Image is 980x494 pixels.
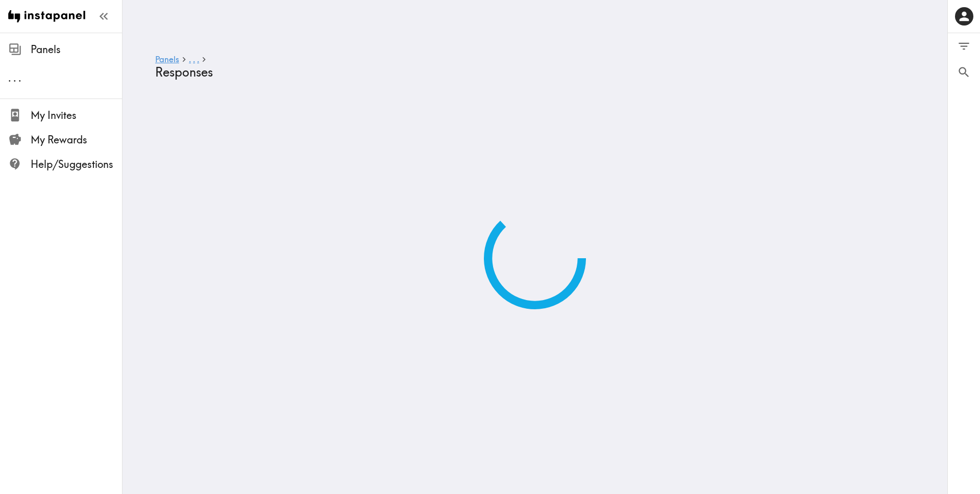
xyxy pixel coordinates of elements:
[31,133,122,147] span: My Rewards
[957,39,971,53] span: Filter Responses
[155,55,179,65] a: Panels
[8,71,11,84] span: .
[189,55,199,65] a: ...
[155,65,906,80] h4: Responses
[197,54,199,64] span: .
[18,71,21,84] span: .
[13,71,16,84] span: .
[31,108,122,122] span: My Invites
[31,157,122,171] span: Help/Suggestions
[957,65,971,79] span: Search
[31,42,122,57] span: Panels
[948,59,980,85] button: Search
[948,33,980,59] button: Filter Responses
[193,54,195,64] span: .
[189,54,191,64] span: .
